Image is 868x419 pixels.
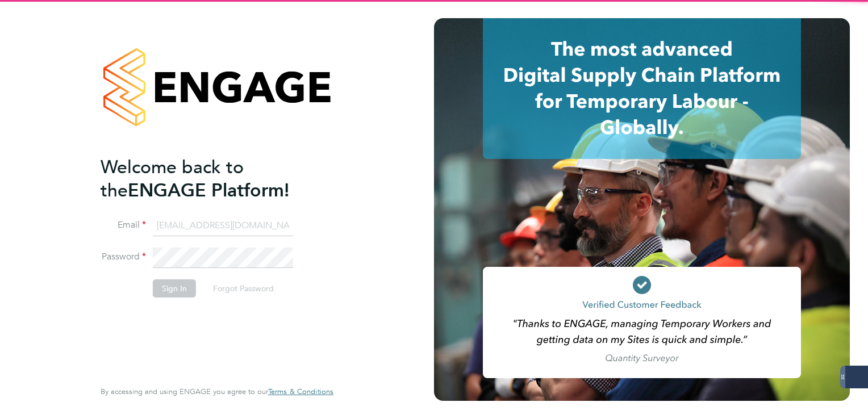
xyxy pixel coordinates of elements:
span: Terms & Conditions [268,387,333,396]
input: Enter your work email... [153,216,293,236]
a: Terms & Conditions [268,387,333,396]
button: Sign In [153,279,196,298]
span: By accessing and using ENGAGE you agree to our [101,387,333,396]
label: Email [101,219,146,231]
span: Welcome back to the [101,156,244,202]
button: Forgot Password [204,279,283,298]
h2: ENGAGE Platform! [101,156,322,202]
label: Password [101,251,146,263]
